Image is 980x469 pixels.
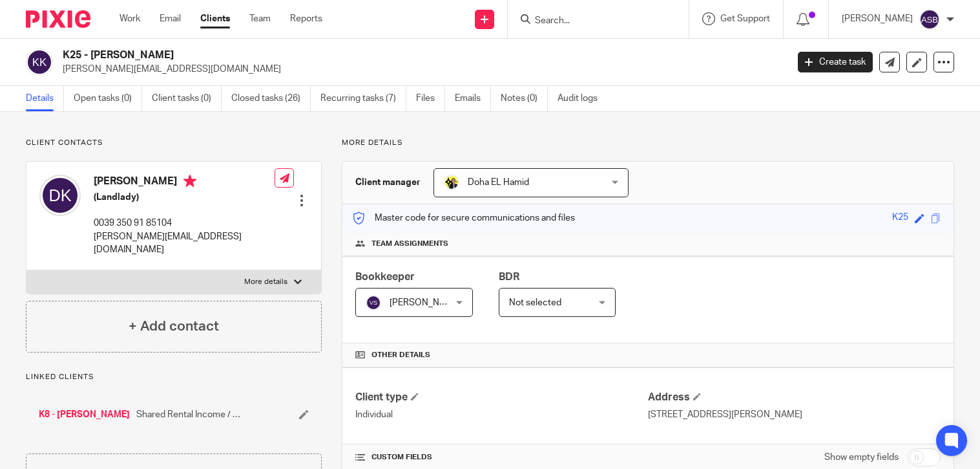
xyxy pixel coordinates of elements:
[39,408,130,421] a: K8 - [PERSON_NAME]
[26,86,64,111] a: Details
[63,63,778,76] p: [PERSON_NAME][EMAIL_ADDRESS][DOMAIN_NAME]
[558,86,607,111] a: Audit logs
[534,16,650,27] input: Search
[455,86,491,111] a: Emails
[499,272,519,282] span: BDR
[342,138,954,148] p: More details
[416,86,445,111] a: Files
[648,391,941,404] h4: Address
[355,452,648,463] h4: CUSTOM FIELDS
[39,175,81,216] img: svg%3E
[444,175,459,190] img: Doha-Starbridge.jpg
[371,350,430,360] span: Other details
[160,12,181,25] a: Email
[355,176,421,189] h3: Client manager
[501,86,548,111] a: Notes (0)
[824,451,899,464] label: Show empty fields
[26,372,322,382] p: Linked clients
[74,86,142,111] a: Open tasks (0)
[152,86,222,111] a: Client tasks (0)
[366,295,381,311] img: svg%3E
[200,12,230,25] a: Clients
[129,316,219,336] h4: + Add contact
[249,12,271,25] a: Team
[183,175,196,188] i: Primary
[94,230,275,257] p: [PERSON_NAME][EMAIL_ADDRESS][DOMAIN_NAME]
[390,298,461,307] span: [PERSON_NAME]
[120,12,140,25] a: Work
[355,408,648,421] p: Individual
[320,86,406,111] a: Recurring tasks (7)
[842,12,913,25] p: [PERSON_NAME]
[509,298,561,307] span: Not selected
[231,86,311,111] a: Closed tasks (26)
[648,408,941,421] p: [STREET_ADDRESS][PERSON_NAME]
[290,12,322,25] a: Reports
[355,272,415,282] span: Bookkeeper
[63,49,635,62] h2: K25 - [PERSON_NAME]
[26,49,53,76] img: svg%3E
[798,52,873,72] a: Create task
[892,211,908,226] div: K25
[94,175,275,191] h4: [PERSON_NAME]
[371,239,448,249] span: Team assignments
[94,191,275,204] h5: (Landlady)
[26,138,322,148] p: Client contacts
[136,408,244,421] span: Shared Rental Income / Spouse
[352,212,575,224] p: Master code for secure communications and files
[919,9,940,30] img: svg%3E
[355,391,648,404] h4: Client type
[468,178,529,187] span: Doha EL Hamid
[26,10,90,28] img: Pixie
[94,217,275,230] p: 0039 350 91 85104
[720,14,770,23] span: Get Support
[244,277,287,287] p: More details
